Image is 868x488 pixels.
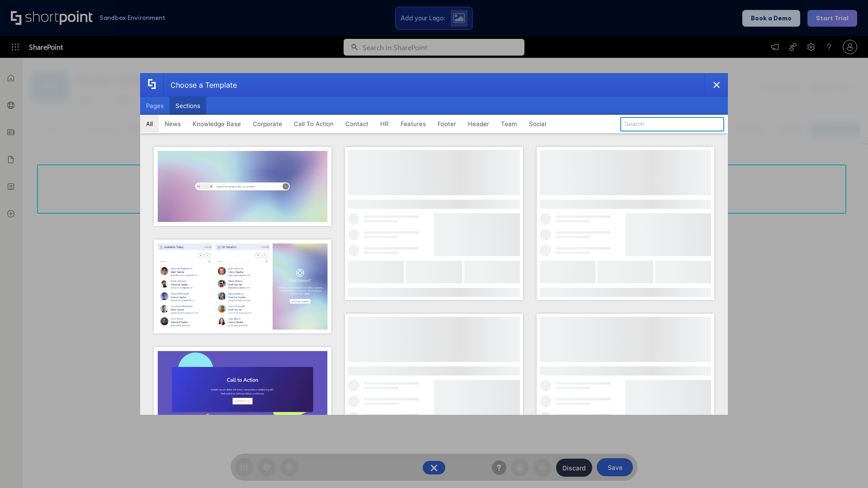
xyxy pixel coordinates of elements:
button: Features [395,115,432,133]
button: Sections [170,97,206,115]
button: Contact [340,115,374,133]
button: Team [495,115,523,133]
input: Search [620,117,724,131]
button: Header [462,115,495,133]
button: Pages [140,97,170,115]
div: template selector [140,73,728,415]
button: Corporate [247,115,288,133]
button: HR [374,115,395,133]
button: Social [523,115,552,133]
div: Choose a Template [163,74,237,96]
button: News [159,115,187,133]
button: Footer [432,115,462,133]
button: Call To Action [288,115,340,133]
button: All [140,115,159,133]
button: Knowledge Base [187,115,247,133]
iframe: Chat Widget [823,445,868,488]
